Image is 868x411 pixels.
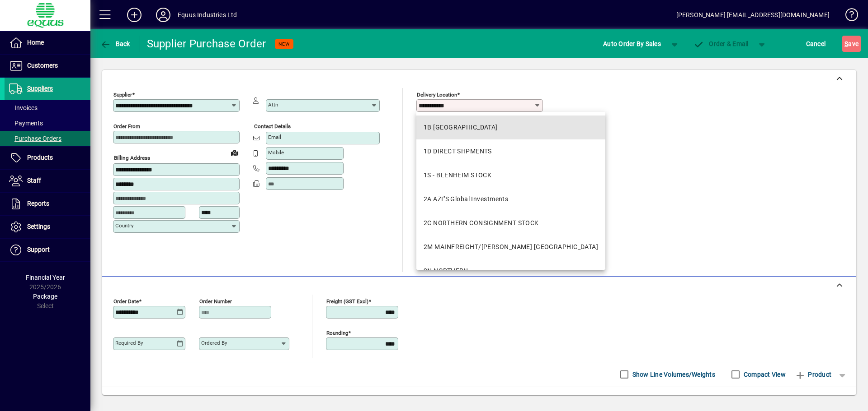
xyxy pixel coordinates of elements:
[9,104,38,111] span: Invoices
[326,298,368,304] mat-label: Freight (GST excl)
[5,131,90,146] a: Purchase Orders
[599,36,665,52] button: Auto Order By Sales
[268,134,281,140] mat-label: Email
[416,259,605,283] mat-option: 2N NORTHERN
[9,120,43,127] span: Payments
[98,36,132,52] button: Back
[842,36,861,52] button: Save
[416,211,605,235] mat-option: 2C NORTHERN CONSIGNMENT STOCK
[27,223,50,230] span: Settings
[268,102,278,108] mat-label: Attn
[424,242,598,252] div: 2M MAINFREIGHT/[PERSON_NAME] [GEOGRAPHIC_DATA]
[416,139,605,163] mat-option: 1D DIRECT SHPMENTS
[149,7,178,23] button: Profile
[115,340,143,346] mat-label: Required by
[113,92,132,98] mat-label: Supplier
[27,154,53,161] span: Products
[115,222,133,229] mat-label: Country
[790,366,836,383] button: Product
[5,170,90,192] a: Staff
[417,92,457,98] mat-label: Delivery Location
[804,36,828,52] button: Cancel
[603,37,661,51] span: Auto Order By Sales
[26,274,65,281] span: Financial Year
[278,41,290,47] span: NEW
[120,7,149,23] button: Add
[147,37,266,51] div: Supplier Purchase Order
[676,8,830,22] div: [PERSON_NAME] [EMAIL_ADDRESS][DOMAIN_NAME]
[268,149,284,156] mat-label: Mobile
[27,177,41,184] span: Staff
[9,135,61,142] span: Purchase Orders
[27,246,50,253] span: Support
[806,37,826,51] span: Cancel
[113,123,140,129] mat-label: Order from
[795,367,831,382] span: Product
[5,115,90,131] a: Payments
[90,36,140,52] app-page-header-button: Back
[416,187,605,211] mat-option: 2A AZI''S Global Investments
[689,36,753,52] button: Order & Email
[416,115,605,139] mat-option: 1B BLENHEIM
[27,200,49,207] span: Reports
[839,2,857,31] a: Knowledge Base
[844,37,859,51] span: ave
[113,298,139,304] mat-label: Order date
[424,171,491,180] div: 1S - BLENHEIM STOCK
[424,218,539,228] div: 2C NORTHERN CONSIGNMENT STOCK
[416,163,605,187] mat-option: 1S - BLENHEIM STOCK
[5,147,90,169] a: Products
[416,235,605,259] mat-option: 2M MAINFREIGHT/OWENS AUCKLAND
[27,85,53,92] span: Suppliers
[5,239,90,261] a: Support
[631,370,715,379] label: Show Line Volumes/Weights
[742,370,786,379] label: Compact View
[424,123,498,132] div: 1B [GEOGRAPHIC_DATA]
[5,55,90,77] a: Customers
[178,8,237,22] div: Equus Industries Ltd
[33,293,57,300] span: Package
[5,216,90,238] a: Settings
[5,193,90,215] a: Reports
[27,62,58,69] span: Customers
[27,39,44,46] span: Home
[100,40,130,47] span: Back
[424,147,492,156] div: 1D DIRECT SHPMENTS
[201,340,227,346] mat-label: Ordered by
[424,194,508,204] div: 2A AZI''S Global Investments
[326,329,348,336] mat-label: Rounding
[693,40,749,47] span: Order & Email
[5,100,90,115] a: Invoices
[5,32,90,54] a: Home
[844,40,848,47] span: S
[424,266,468,276] div: 2N NORTHERN
[199,298,232,304] mat-label: Order number
[227,145,242,160] a: View on map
